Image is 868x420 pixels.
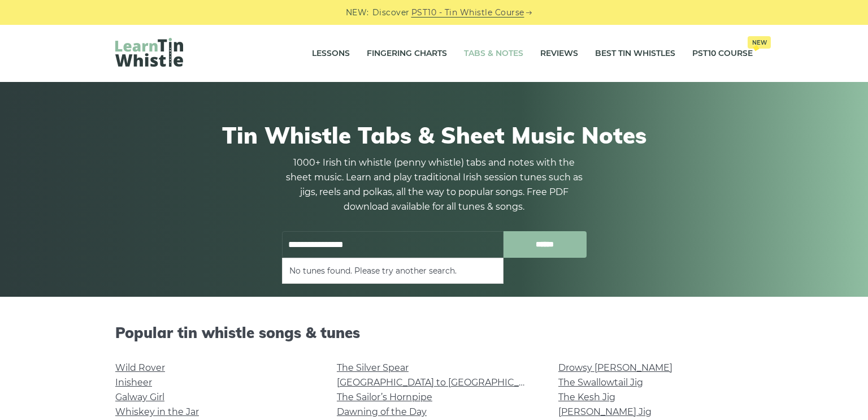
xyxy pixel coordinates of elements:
a: PST10 CourseNew [692,40,753,68]
a: Wild Rover [115,362,165,373]
a: Tabs & Notes [464,40,523,68]
a: Best Tin Whistles [595,40,675,68]
li: No tunes found. Please try another search. [289,264,496,278]
h1: Tin Whistle Tabs & Sheet Music Notes [115,122,753,149]
a: Dawning of the Day [337,406,427,417]
a: Whiskey in the Jar [115,406,199,417]
span: New [748,36,771,49]
a: The Swallowtail Jig [558,377,643,388]
p: 1000+ Irish tin whistle (penny whistle) tabs and notes with the sheet music. Learn and play tradi... [281,155,587,214]
a: Lessons [312,40,350,68]
a: The Sailor’s Hornpipe [337,392,432,402]
a: Galway Girl [115,392,164,402]
a: Reviews [540,40,578,68]
a: [GEOGRAPHIC_DATA] to [GEOGRAPHIC_DATA] [337,377,545,388]
a: Fingering Charts [367,40,447,68]
a: The Kesh Jig [558,392,615,402]
h2: Popular tin whistle songs & tunes [115,324,753,341]
a: [PERSON_NAME] Jig [558,406,652,417]
a: Drowsy [PERSON_NAME] [558,362,672,373]
img: LearnTinWhistle.com [115,38,183,67]
a: The Silver Spear [337,362,409,373]
a: Inisheer [115,377,152,388]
